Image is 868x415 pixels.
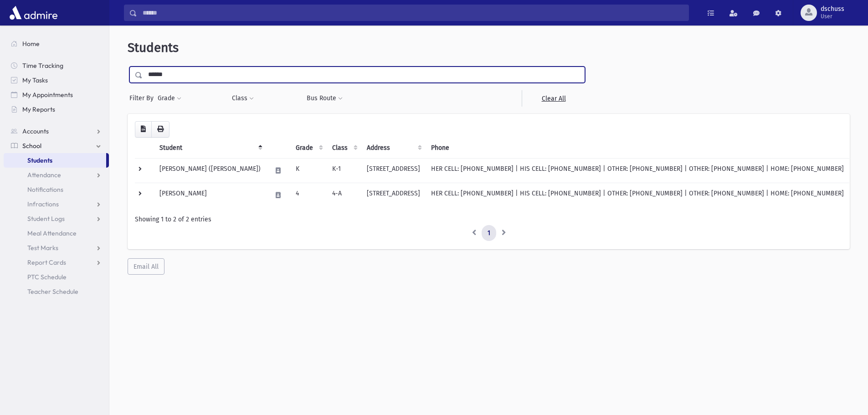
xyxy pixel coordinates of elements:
span: Accounts [22,127,49,135]
span: My Reports [22,105,55,113]
a: Students [4,153,106,168]
th: Class: activate to sort column ascending [327,138,361,159]
td: [PERSON_NAME] ([PERSON_NAME]) [154,158,266,183]
button: Email All [128,258,164,275]
td: HER CELL: [PHONE_NUMBER] | HIS CELL: [PHONE_NUMBER] | OTHER: [PHONE_NUMBER] | OTHER: [PHONE_NUMBE... [426,158,849,183]
a: Clear All [522,90,585,107]
a: Teacher Schedule [4,284,109,299]
th: Grade: activate to sort column ascending [290,138,327,159]
button: CSV [135,121,152,138]
span: Attendance [27,171,61,179]
td: [PERSON_NAME] [154,183,266,207]
span: Notifications [27,185,63,194]
td: [STREET_ADDRESS] [361,183,426,207]
a: Time Tracking [4,58,109,73]
span: Report Cards [27,258,66,266]
a: Notifications [4,182,109,197]
input: Search [137,5,688,21]
span: Filter By [129,93,157,103]
td: HER CELL: [PHONE_NUMBER] | HIS CELL: [PHONE_NUMBER] | OTHER: [PHONE_NUMBER] | OTHER: [PHONE_NUMBE... [426,183,849,207]
a: My Appointments [4,87,109,102]
a: Infractions [4,197,109,211]
span: PTC Schedule [27,273,67,281]
span: Student Logs [27,215,65,223]
td: K [290,158,327,183]
button: Bus Route [306,90,343,107]
span: My Appointments [22,91,73,99]
button: Print [151,121,169,138]
a: Home [4,36,109,51]
a: My Reports [4,102,109,117]
td: 4 [290,183,327,207]
th: Phone [426,138,849,159]
span: User [821,13,844,20]
span: Test Marks [27,244,58,252]
span: Meal Attendance [27,229,77,237]
span: School [22,142,41,150]
a: Accounts [4,124,109,138]
a: Test Marks [4,241,109,255]
img: AdmirePro [7,4,60,22]
th: Address: activate to sort column ascending [361,138,426,159]
td: K-1 [327,158,361,183]
span: My Tasks [22,76,48,84]
a: PTC Schedule [4,270,109,284]
a: Attendance [4,168,109,182]
div: Showing 1 to 2 of 2 entries [135,215,842,224]
a: School [4,138,109,153]
a: Student Logs [4,211,109,226]
span: dschuss [821,5,844,13]
span: Time Tracking [22,61,63,70]
button: Class [231,90,254,107]
span: Students [128,40,179,55]
td: [STREET_ADDRESS] [361,158,426,183]
a: 1 [482,225,496,241]
span: Infractions [27,200,59,208]
span: Home [22,40,40,48]
span: Teacher Schedule [27,287,78,296]
span: Students [27,156,52,164]
td: 4-A [327,183,361,207]
th: Student: activate to sort column descending [154,138,266,159]
button: Grade [157,90,182,107]
a: Meal Attendance [4,226,109,241]
a: My Tasks [4,73,109,87]
a: Report Cards [4,255,109,270]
